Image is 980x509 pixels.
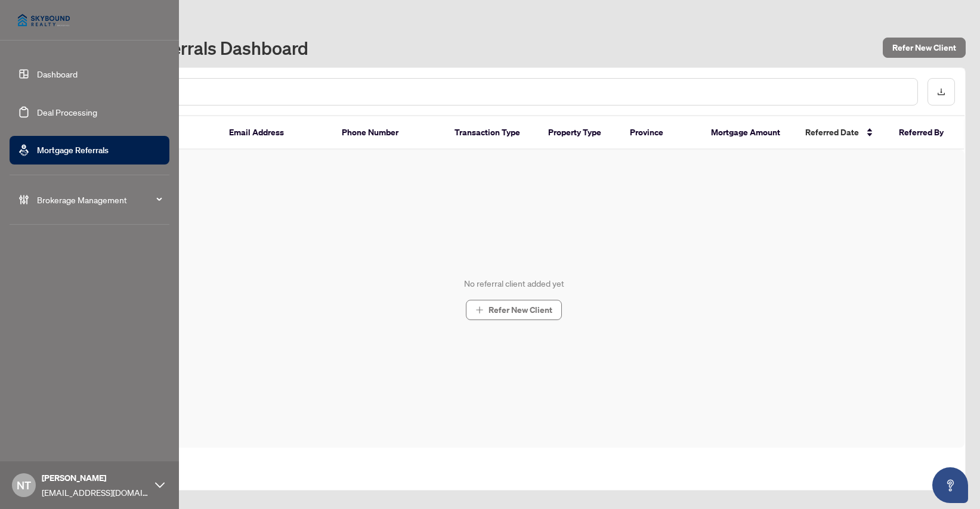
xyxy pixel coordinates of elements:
th: Referred Date [796,116,889,150]
span: plus [475,306,484,314]
span: [EMAIL_ADDRESS][DOMAIN_NAME] [42,486,149,499]
span: Refer New Client [489,300,552,319]
button: download [928,78,955,105]
img: logo [10,6,78,35]
button: Refer New Client [466,300,562,320]
span: download [937,88,945,96]
a: Dashboard [37,69,78,79]
a: Deal Processing [37,107,97,117]
th: Phone Number [332,116,445,150]
th: Property Type [539,116,620,150]
a: Mortgage Referrals [37,145,109,156]
span: Refer New Client [892,38,956,57]
span: NT [17,477,31,494]
span: Brokerage Management [37,193,161,206]
button: Open asap [932,467,968,503]
th: Email Address [220,116,332,150]
th: Referred By [889,116,964,150]
h1: Mortgage Referrals Dashboard [62,38,308,57]
button: Refer New Client [883,38,966,58]
div: No referral client added yet [464,277,564,290]
span: [PERSON_NAME] [42,471,149,485]
th: Mortgage Amount [701,116,795,150]
th: Transaction Type [445,116,539,150]
span: Referred Date [805,126,859,139]
th: Province [620,116,701,150]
